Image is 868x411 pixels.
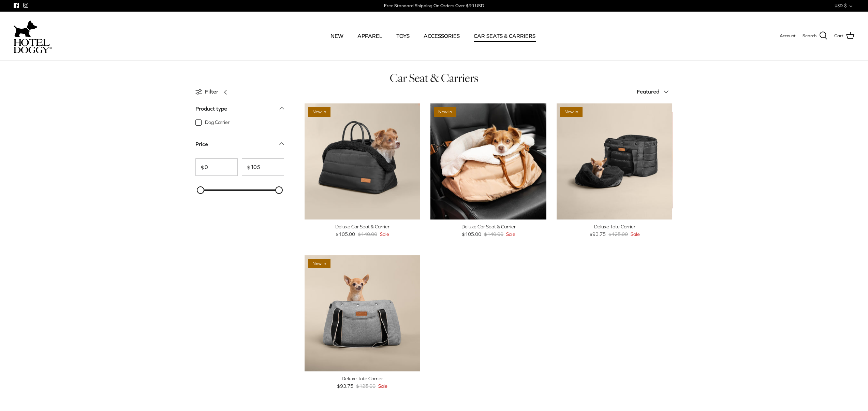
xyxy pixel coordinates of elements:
[560,107,583,117] span: New in
[195,71,673,85] h1: Car Seat & Carriers
[834,31,854,40] a: Cart
[101,24,765,47] div: Primary navigation
[462,230,481,238] span: $105.00
[430,103,546,219] a: Deluxe Car Seat & Carrier
[356,382,376,390] span: $125.00
[351,24,388,47] a: APPAREL
[14,18,38,39] img: dog-icon.svg
[242,165,250,170] span: $
[308,259,330,269] span: New in
[637,84,673,99] button: Featured
[14,3,19,8] a: Facebook
[305,223,421,238] a: Deluxe Car Seat & Carrier $105.00 $140.00 Sale
[324,24,350,47] a: NEW
[468,24,542,47] a: CAR SEATS & CARRIERS
[803,31,827,40] a: Search
[14,18,52,53] a: hoteldoggycom
[631,230,640,238] span: Sale
[196,165,204,170] span: $
[305,375,421,390] a: Deluxe Tote Carrier $93.75 $125.00 Sale
[557,223,673,230] div: Deluxe Tote Carrier
[384,1,484,11] a: Free Standard Shipping On Orders Over $99 USD
[14,39,52,53] img: hoteldoggycom
[205,119,230,126] span: Dog Carrier
[378,382,387,390] span: Sale
[305,103,421,219] a: Deluxe Car Seat & Carrier
[305,375,421,382] div: Deluxe Tote Carrier
[308,107,330,117] span: New in
[384,3,484,9] div: Free Standard Shipping On Orders Over $99 USD
[305,223,421,230] div: Deluxe Car Seat & Carrier
[380,230,389,238] span: Sale
[589,230,606,238] span: $93.75
[337,382,353,390] span: $93.75
[506,230,515,238] span: Sale
[195,139,284,154] a: Price
[195,158,238,176] input: From
[637,88,659,95] span: Featured
[417,24,466,47] a: ACCESSORIES
[803,32,816,40] span: Search
[430,223,546,230] div: Deluxe Car Seat & Carrier
[430,223,546,238] a: Deluxe Car Seat & Carrier $105.00 $140.00 Sale
[608,230,628,238] span: $125.00
[305,255,421,371] a: Deluxe Tote Carrier
[557,103,673,219] a: Deluxe Tote Carrier
[195,104,227,113] div: Product type
[195,103,284,119] a: Product type
[557,223,673,238] a: Deluxe Tote Carrier $93.75 $125.00 Sale
[780,33,796,38] span: Account
[336,230,355,238] span: $105.00
[205,87,218,96] span: Filter
[834,32,843,40] span: Cart
[434,107,456,117] span: New in
[358,230,377,238] span: $140.00
[195,84,232,100] a: Filter
[780,32,796,40] a: Account
[23,3,28,8] a: Instagram
[390,24,416,47] a: TOYS
[195,140,208,149] div: Price
[242,158,284,176] input: To
[484,230,503,238] span: $140.00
